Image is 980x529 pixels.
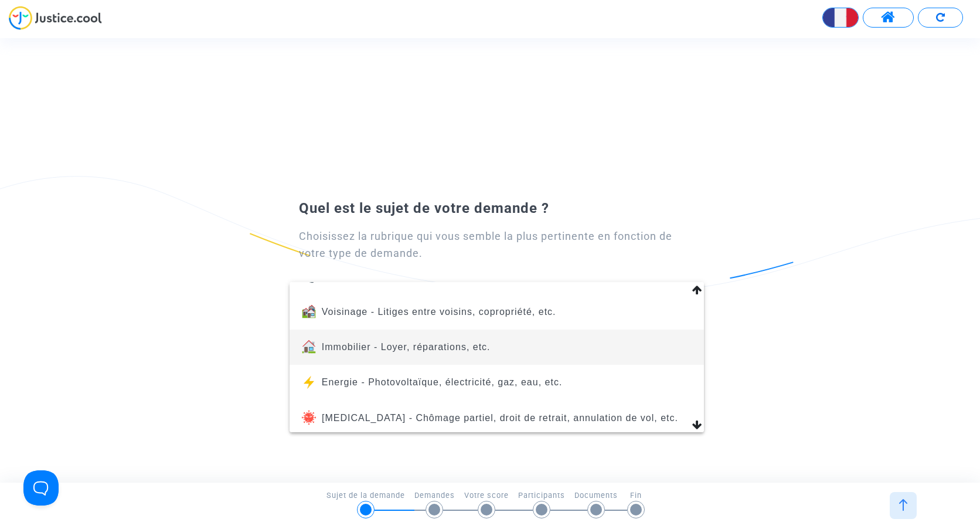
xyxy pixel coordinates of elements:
span: Energie - Photovoltaïque, électricité, gaz, eau, etc. [322,377,563,387]
span: Voisinage - Litiges entre voisins, copropriété, etc. [322,307,556,317]
iframe: Help Scout Beacon - Open [23,470,59,506]
img: immobilier.svg [302,340,316,354]
img: virus.svg [302,411,316,425]
img: voisinage.svg [302,304,316,318]
span: Immobilier - Loyer, réparations, etc. [322,342,491,352]
span: [MEDICAL_DATA] - Chômage partiel, droit de retrait, annulation de vol, etc. [322,413,678,423]
img: energie.svg [302,375,316,389]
